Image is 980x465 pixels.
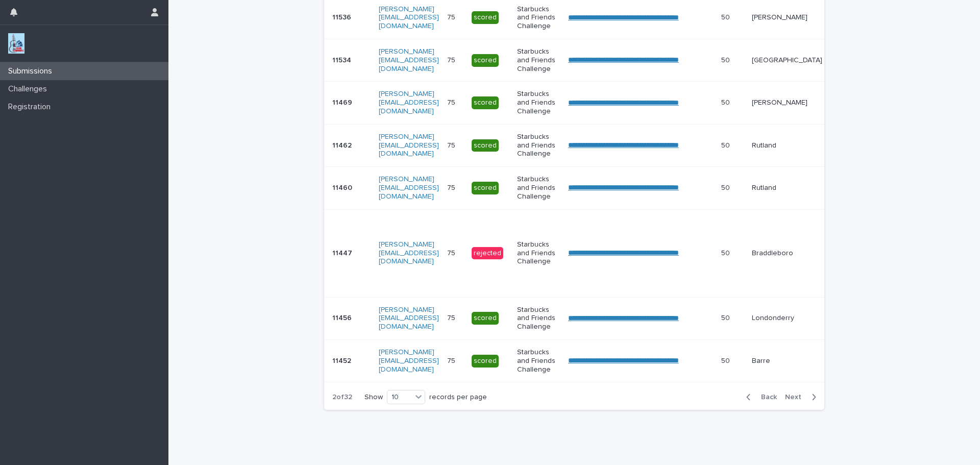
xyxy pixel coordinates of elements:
[8,33,24,54] img: jxsLJbdS1eYBI7rVAS4p
[752,357,822,365] p: Barre
[332,312,354,323] p: 11456
[752,99,822,107] p: [PERSON_NAME]
[472,96,499,109] div: scored
[447,96,457,107] p: 75
[332,96,354,107] p: 11469
[472,11,499,24] div: scored
[472,247,503,260] div: rejected
[379,48,439,72] a: [PERSON_NAME][EMAIL_ADDRESS][DOMAIN_NAME]
[429,393,487,402] p: records per page
[517,90,560,115] p: Starbucks and Friends Challenge
[781,393,824,402] button: Next
[379,176,439,200] a: [PERSON_NAME][EMAIL_ADDRESS][DOMAIN_NAME]
[721,182,732,192] p: 50
[447,247,457,258] p: 75
[517,306,560,331] p: Starbucks and Friends Challenge
[752,56,822,65] p: [GEOGRAPHIC_DATA]
[752,141,822,150] p: Rutland
[755,394,777,401] span: Back
[387,392,412,403] div: 10
[364,393,383,402] p: Show
[332,11,353,22] p: 11536
[447,355,457,365] p: 75
[447,54,457,65] p: 75
[4,66,60,76] p: Submissions
[447,11,457,22] p: 75
[721,355,732,365] p: 50
[472,54,499,67] div: scored
[324,385,360,410] p: 2 of 32
[379,90,439,115] a: [PERSON_NAME][EMAIL_ADDRESS][DOMAIN_NAME]
[472,139,499,152] div: scored
[447,312,457,323] p: 75
[752,314,822,323] p: Londonderry
[721,11,732,22] p: 50
[472,182,499,194] div: scored
[517,240,560,266] p: Starbucks and Friends Challenge
[752,13,822,22] p: [PERSON_NAME]
[332,355,353,365] p: 11452
[4,102,59,112] p: Registration
[721,312,732,323] p: 50
[472,355,499,368] div: scored
[517,47,560,73] p: Starbucks and Friends Challenge
[379,306,439,331] a: [PERSON_NAME][EMAIL_ADDRESS][DOMAIN_NAME]
[752,184,822,192] p: Rutland
[517,175,560,201] p: Starbucks and Friends Challenge
[517,133,560,158] p: Starbucks and Friends Challenge
[4,84,55,94] p: Challenges
[379,241,439,265] a: [PERSON_NAME][EMAIL_ADDRESS][DOMAIN_NAME]
[721,54,732,65] p: 50
[472,312,499,325] div: scored
[738,393,781,402] button: Back
[447,139,457,150] p: 75
[785,394,807,401] span: Next
[517,5,560,31] p: Starbucks and Friends Challenge
[379,6,439,30] a: [PERSON_NAME][EMAIL_ADDRESS][DOMAIN_NAME]
[721,139,732,150] p: 50
[332,182,354,192] p: 11460
[332,54,353,65] p: 11534
[721,96,732,107] p: 50
[379,349,439,373] a: [PERSON_NAME][EMAIL_ADDRESS][DOMAIN_NAME]
[332,247,354,258] p: 11447
[447,182,457,192] p: 75
[752,249,822,258] p: Braddleboro
[332,139,354,150] p: 11462
[721,247,732,258] p: 50
[379,133,439,158] a: [PERSON_NAME][EMAIL_ADDRESS][DOMAIN_NAME]
[517,348,560,374] p: Starbucks and Friends Challenge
